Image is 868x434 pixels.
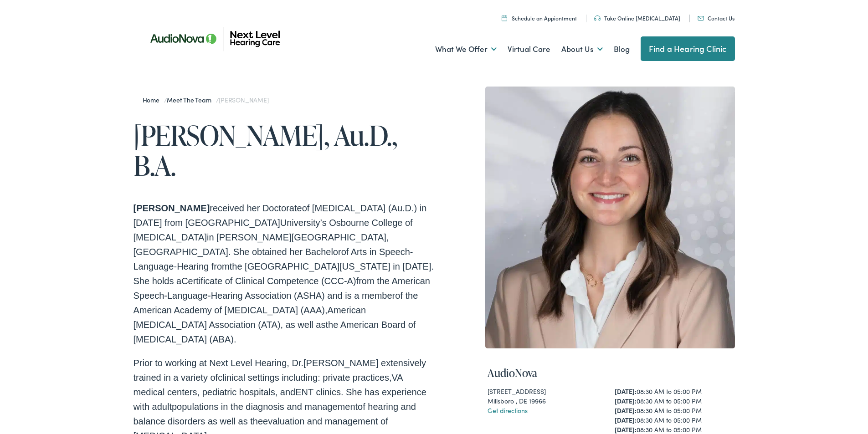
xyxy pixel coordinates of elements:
[488,396,605,406] div: Millsboro , DE 19966
[615,396,637,405] strong: [DATE]:
[172,402,358,412] span: populations in the diagnosis and management
[181,276,356,286] span: Certificate of Clinical Competence (CCC-A)
[143,95,269,104] span: / /
[488,367,733,380] h4: AudioNova
[615,415,637,424] strong: [DATE]:
[134,261,434,286] span: the [GEOGRAPHIC_DATA][US_STATE] in [DATE]. She holds a
[210,203,302,213] span: received her Doctorate
[143,95,164,104] a: Home
[488,387,605,396] div: [STREET_ADDRESS]
[502,14,577,22] a: Schedule an Appiontment
[167,95,216,104] a: Meet the Team
[615,387,637,396] strong: [DATE]:
[134,373,403,397] span: VA medical centers, pediatric hospitals, and
[698,16,704,20] img: An icon representing mail communication is presented in a unique teal color.
[134,203,210,213] span: [PERSON_NAME]
[698,14,734,22] a: Contact Us
[211,291,395,301] span: Hearing Association (ASHA) and is a member
[488,406,528,415] a: Get directions
[502,15,507,21] img: Calendar icon representing the ability to schedule a hearing test or hearing aid appointment at N...
[561,32,603,66] a: About Us
[594,15,601,21] img: An icon symbolizing headphones, colored in teal, suggests audio-related services or features.
[134,218,413,242] span: University’s Osbourne College of [MEDICAL_DATA]
[134,358,426,383] span: [PERSON_NAME] extensively trained in a variety of
[134,120,434,180] h1: [PERSON_NAME], Au.D., B.A.
[508,32,550,66] a: Virtual Care
[134,358,304,368] span: Prior to working at Next Level Hearing, Dr.
[594,14,680,22] a: Take Online [MEDICAL_DATA]
[614,32,630,66] a: Blog
[134,232,389,257] span: in [PERSON_NAME][GEOGRAPHIC_DATA], [GEOGRAPHIC_DATA]. She obtained her Bachelor
[219,95,268,104] span: [PERSON_NAME]
[615,406,637,415] strong: [DATE]:
[641,36,735,61] a: Find a Hearing Clinic
[615,425,637,434] strong: [DATE]:
[435,32,497,66] a: What We Offer
[218,373,391,383] span: clinical settings including: private practices,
